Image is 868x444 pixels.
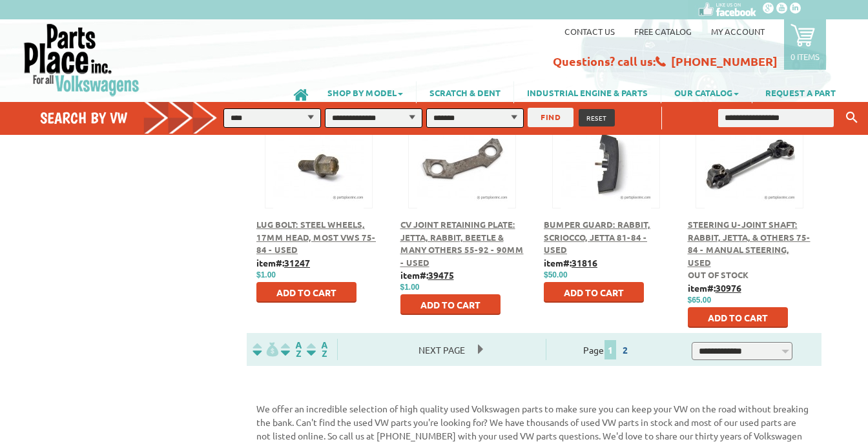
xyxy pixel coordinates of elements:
a: 2 [619,344,631,356]
b: item#: [256,257,310,268]
span: 1 [604,340,616,359]
div: Page [546,339,669,360]
a: 0 items [784,19,826,70]
span: $1.00 [400,283,420,292]
button: Add to Cart [400,294,501,315]
b: item#: [688,282,741,294]
button: Add to Cart [544,282,644,303]
a: Contact us [564,26,615,37]
b: item#: [400,269,454,281]
button: Add to Cart [256,282,356,303]
u: 39475 [428,269,454,281]
button: RESET [579,109,615,126]
span: Add to Cart [564,287,624,298]
img: Sort by Sales Rank [304,342,330,357]
h4: Search by VW [40,108,226,127]
a: Free Catalog [634,26,692,37]
img: Parts Place Inc! [23,23,141,97]
a: Next Page [406,344,478,356]
a: SHOP BY MODEL [315,81,416,103]
u: 30976 [716,282,741,294]
a: INDUSTRIAL ENGINE & PARTS [514,81,661,103]
button: Keyword Search [842,107,862,128]
span: $1.00 [256,270,276,279]
span: Out of stock [688,269,749,280]
span: Add to Cart [276,287,336,298]
u: 31247 [284,257,310,268]
button: FIND [528,108,573,127]
span: Add to Cart [708,312,768,323]
u: 31816 [572,257,597,268]
span: Next Page [406,340,478,359]
span: RESET [586,113,607,123]
a: Steering U-Joint Shaft: Rabbit, Jetta, & Others 75-84 - Manual Steering, Used [688,219,811,268]
a: Bumper Guard: Rabbit, Scriocco, Jetta 81-84 - Used [544,219,650,255]
a: SCRATCH & DENT [417,81,513,103]
a: CV Joint Retaining Plate: Jetta, Rabbit, Beetle & Many Others 55-92 - 90mm - USED [400,219,524,268]
a: Lug Bolt: Steel Wheels, 17mm Head, Most VWs 75-84 - Used [256,219,376,255]
img: Sort by Headline [278,342,304,357]
a: My Account [711,26,765,37]
span: $65.00 [688,296,712,305]
a: OUR CATALOG [661,81,752,103]
button: Add to Cart [688,307,788,328]
span: Add to Cart [420,299,480,310]
b: item#: [544,257,597,268]
span: $50.00 [544,270,568,279]
img: filterpricelow.svg [253,342,278,357]
p: 0 items [790,51,820,62]
a: REQUEST A PART [752,81,849,103]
